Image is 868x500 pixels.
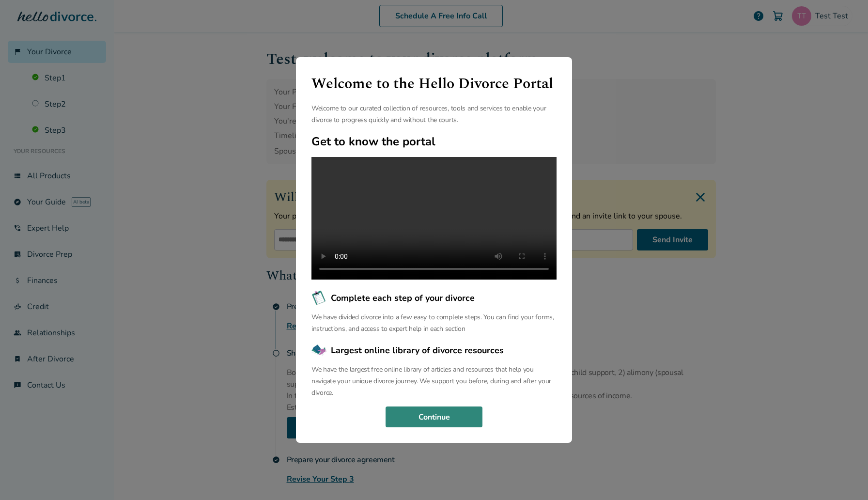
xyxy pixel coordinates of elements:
[331,292,475,304] span: Complete each step of your divorce
[331,344,504,357] span: Largest online library of divorce resources
[311,103,557,126] p: Welcome to our curated collection of resources, tools and services to enable your divorce to prog...
[311,134,557,149] h2: Get to know the portal
[311,343,327,358] img: Largest online library of divorce resources
[311,364,557,399] p: We have the largest free online library of articles and resources that help you navigate your uni...
[386,406,482,428] button: Continue
[311,312,557,335] p: We have divided divorce into a few easy to complete steps. You can find your forms, instructions,...
[311,73,557,95] h1: Welcome to the Hello Divorce Portal
[311,290,327,306] img: Complete each step of your divorce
